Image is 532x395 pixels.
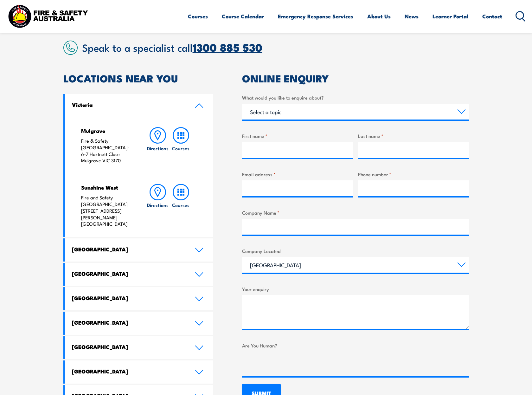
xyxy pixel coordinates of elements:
h4: Mulgrave [81,127,134,134]
a: 1300 885 530 [193,39,262,55]
a: [GEOGRAPHIC_DATA] [65,312,214,335]
label: Phone number [358,171,469,178]
a: Emergency Response Services [278,8,353,25]
a: [GEOGRAPHIC_DATA] [65,336,214,359]
a: Directions [146,184,169,227]
a: [GEOGRAPHIC_DATA] [65,263,214,286]
label: Your enquiry [242,285,469,293]
a: Courses [170,184,192,227]
p: Fire and Safety [GEOGRAPHIC_DATA] [STREET_ADDRESS][PERSON_NAME] [GEOGRAPHIC_DATA] [81,194,134,227]
a: [GEOGRAPHIC_DATA] [65,287,214,310]
a: Victoria [65,94,214,117]
a: About Us [367,8,391,25]
label: Company Located [242,247,469,255]
h4: [GEOGRAPHIC_DATA] [72,270,185,277]
h4: [GEOGRAPHIC_DATA] [72,343,185,350]
h6: Directions [147,145,169,152]
a: Course Calendar [222,8,264,25]
label: What would you like to enquire about? [242,94,469,101]
a: Courses [170,127,192,164]
p: Fire & Safety [GEOGRAPHIC_DATA]: 6-7 Hartnett Close Mulgrave VIC 3170 [81,138,134,164]
a: News [405,8,419,25]
h2: Speak to a specialist call [82,42,469,53]
a: Learner Portal [433,8,468,25]
label: Last name [358,132,469,139]
h4: [GEOGRAPHIC_DATA] [72,319,185,326]
h4: [GEOGRAPHIC_DATA] [72,295,185,301]
h2: LOCATIONS NEAR YOU [63,74,214,82]
h4: [GEOGRAPHIC_DATA] [72,368,185,375]
h2: ONLINE ENQUIRY [242,74,469,82]
h4: Sunshine West [81,184,134,191]
h6: Courses [172,202,189,208]
a: Directions [146,127,169,164]
h6: Directions [147,202,169,208]
a: [GEOGRAPHIC_DATA] [65,238,214,262]
label: Are You Human? [242,342,469,349]
a: Contact [482,8,502,25]
label: First name [242,132,353,139]
label: Email address [242,171,353,178]
h4: Victoria [72,101,185,108]
iframe: reCAPTCHA [242,352,338,376]
h4: [GEOGRAPHIC_DATA] [72,246,185,253]
h6: Courses [172,145,189,152]
a: [GEOGRAPHIC_DATA] [65,360,214,384]
a: Courses [188,8,208,25]
label: Company Name [242,209,469,216]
